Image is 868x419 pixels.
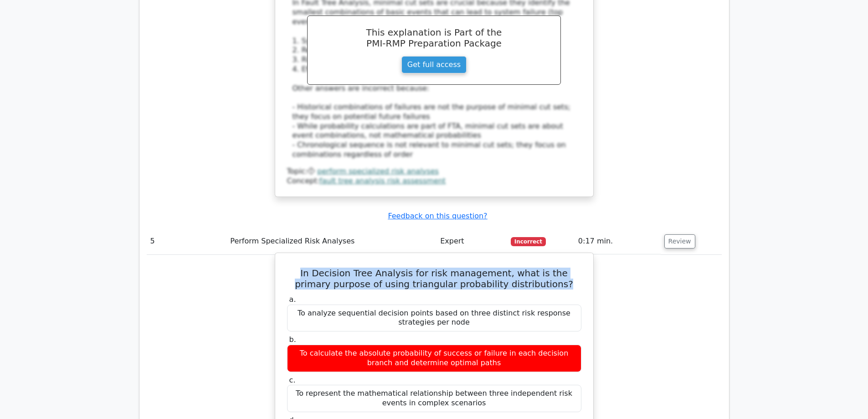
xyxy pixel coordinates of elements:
[286,268,582,290] h5: In Decision Tree Analysis for risk management, what is the primary purpose of using triangular pr...
[287,345,581,372] div: To calculate the absolute probability of success or failure in each decision branch and determine...
[287,305,581,332] div: To analyze sequential decision points based on three distinct risk response strategies per node
[289,295,296,304] span: a.
[388,212,487,220] a: Feedback on this question?
[287,176,581,186] div: Concept:
[437,228,507,254] td: Expert
[317,167,439,176] a: perform specialized risk analyses
[287,167,581,176] div: Topic:
[289,376,296,384] span: c.
[287,385,581,412] div: To represent the mathematical relationship between three independent risk events in complex scena...
[147,228,227,254] td: 5
[401,56,467,73] a: Get full access
[575,228,661,254] td: 0:17 min.
[664,234,695,248] button: Review
[319,176,446,185] a: fault tree analysis risk assessment
[289,335,296,344] span: b.
[226,228,437,254] td: Perform Specialized Risk Analyses
[511,237,546,246] span: Incorrect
